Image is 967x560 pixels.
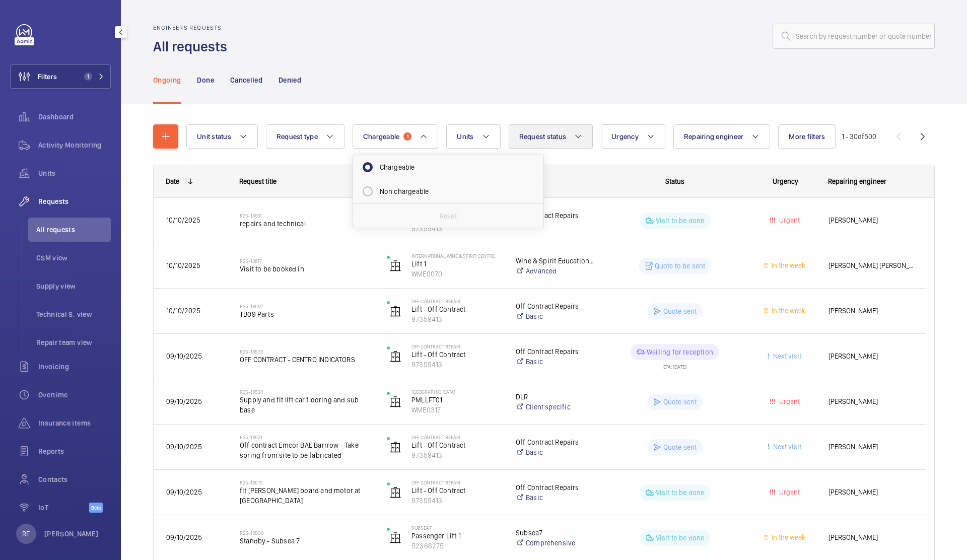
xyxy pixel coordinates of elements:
[166,216,200,224] span: 10/10/2025
[389,260,401,272] img: elevator.svg
[516,221,595,231] a: Basic
[266,124,344,149] button: Request type
[38,418,111,428] span: Insurance items
[230,75,262,85] p: Cancelled
[411,269,503,279] p: WME0070
[240,530,374,536] h2: R25-13500
[663,360,686,369] div: ETA: [DATE]
[166,443,202,451] span: 09/10/2025
[389,441,401,453] img: elevator.svg
[457,132,473,141] span: Units
[197,132,231,141] span: Unit status
[828,396,914,407] span: [PERSON_NAME]
[166,352,202,360] span: 09/10/2025
[519,132,567,141] span: Request status
[411,389,503,395] p: [GEOGRAPHIC_DATA]
[516,357,595,367] a: Basic
[411,360,503,370] p: 97359413
[663,397,697,407] p: Quote sent
[36,309,111,319] span: Technical S. view
[411,224,503,234] p: 97359413
[411,395,503,405] p: PMLLFT01
[38,112,111,122] span: Dashboard
[240,309,374,319] span: TB09 Parts
[186,124,258,149] button: Unit status
[647,347,713,357] p: Waiting for reception
[38,140,111,150] span: Activity Monitoring
[363,132,400,141] span: Chargeable
[389,532,401,544] img: elevator.svg
[440,211,457,221] p: Reset
[777,397,800,405] span: Urgent
[828,441,914,453] span: [PERSON_NAME]
[36,253,111,263] span: CSM view
[411,405,503,415] p: WME0317
[411,485,503,496] p: Lift - Off Contract
[240,258,374,264] h2: R25-13617
[166,261,200,269] span: 10/10/2025
[516,211,595,221] p: Off Contract Repairs
[240,395,374,415] span: Supply and fit lift car flooring and sub base
[38,390,111,400] span: Overtime
[240,303,374,309] h2: R25-13592
[516,402,595,412] a: Client specific
[771,443,801,451] span: Next visit
[773,24,935,49] input: Search by request number or quote number
[684,132,744,141] span: Repairing engineer
[773,177,798,185] span: Urgency
[411,343,503,349] p: Off Contract Repair
[38,196,111,206] span: Requests
[279,75,301,85] p: Denied
[411,298,503,304] p: Off Contract Repair
[239,177,277,185] span: Request title
[516,493,595,503] a: Basic
[10,64,111,89] button: Filters1
[656,216,705,226] p: Visit to be done
[828,351,914,362] span: [PERSON_NAME]
[240,434,374,440] h2: R25-13521
[516,437,595,447] p: Off Contract Repairs
[153,24,233,31] h2: Engineers requests
[828,215,914,226] span: [PERSON_NAME]
[411,434,503,440] p: Off Contract Repair
[411,450,503,460] p: 97359413
[36,337,111,347] span: Repair team view
[166,488,202,496] span: 09/10/2025
[38,446,111,456] span: Reports
[240,389,374,395] h2: R25-13524
[411,304,503,314] p: Lift - Off Contract
[516,346,595,357] p: Off Contract Repairs
[389,305,401,317] img: elevator.svg
[446,124,500,149] button: Units
[411,314,503,324] p: 97359413
[197,75,214,85] p: Done
[389,396,401,408] img: elevator.svg
[411,531,503,541] p: Passenger Lift 1
[516,538,595,548] a: Comprehensive
[38,362,111,372] span: Invoicing
[777,488,800,496] span: Urgent
[411,440,503,450] p: Lift - Off Contract
[153,75,181,85] p: Ongoing
[240,485,374,506] span: fit [PERSON_NAME] board and motor at [GEOGRAPHIC_DATA]
[240,264,374,274] span: Visit to be booked in
[842,133,876,140] span: 1 - 30 500
[411,525,503,531] p: Subsea7
[778,124,836,149] button: More filters
[38,503,89,513] span: IoT
[516,482,595,493] p: Off Contract Repairs
[663,442,697,452] p: Quote sent
[411,541,503,551] p: 52366275
[789,132,825,141] span: More filters
[828,532,914,543] span: [PERSON_NAME]
[403,132,411,141] span: 1
[663,306,697,316] p: Quote sent
[516,447,595,457] a: Basic
[655,261,706,271] p: Quote to be sent
[665,177,684,185] span: Status
[353,124,439,149] button: Chargeable1
[516,528,595,538] p: Subsea7
[240,348,374,355] h2: R25-13533
[166,397,202,405] span: 09/10/2025
[828,486,914,498] span: [PERSON_NAME]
